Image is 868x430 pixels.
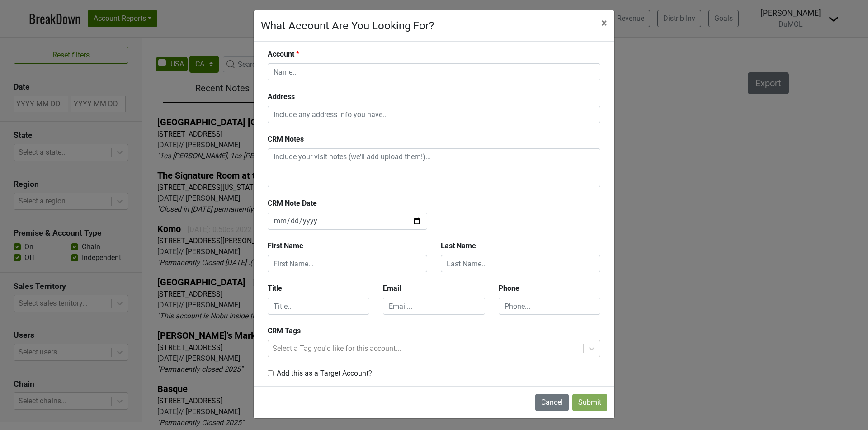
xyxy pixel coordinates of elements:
input: First Name... [268,255,427,272]
b: Phone [499,284,519,293]
b: Title [268,284,282,293]
input: Include any address info you have... [268,106,600,123]
b: First Name [268,241,303,250]
b: Email [383,284,401,293]
label: Add this as a Target Account? [277,368,372,379]
button: Cancel [535,394,569,411]
b: Address [268,92,295,101]
b: Last Name [441,241,476,250]
input: Phone... [499,298,600,315]
b: CRM Notes [268,135,304,143]
b: Account [268,50,294,58]
b: CRM Tags [268,326,301,335]
input: Email... [383,298,485,315]
input: Title... [268,298,369,315]
button: Submit [572,394,607,411]
input: Name... [268,63,600,80]
span: × [601,17,607,29]
b: CRM Note Date [268,199,317,208]
input: Last Name... [441,255,600,272]
div: What Account Are You Looking For? [261,18,434,34]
